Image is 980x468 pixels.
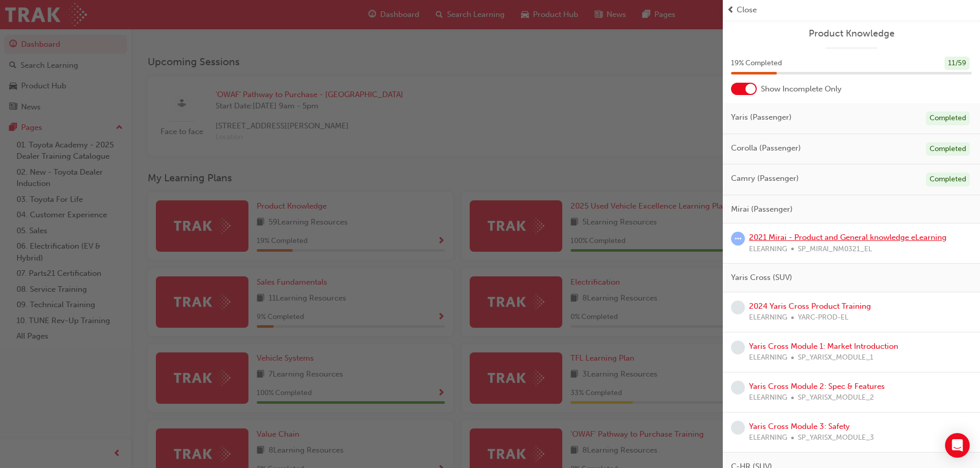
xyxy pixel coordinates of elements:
[749,233,947,242] a: 2021 Mirai - Product and General knowledge eLearning
[749,432,787,444] span: ELEARNING
[731,272,792,284] span: Yaris Cross (SUV)
[926,111,970,125] div: Completed
[727,4,976,16] button: prev-iconClose
[749,244,787,255] span: ELEARNING
[731,341,745,354] span: learningRecordVerb_NONE-icon
[798,312,848,324] span: YARC-PROD-EL
[749,422,850,431] a: Yaris Cross Module 3: Safety
[749,392,787,404] span: ELEARNING
[731,421,745,435] span: learningRecordVerb_NONE-icon
[749,342,898,351] a: Yaris Cross Module 1: Market Introduction
[731,28,972,40] a: Product Knowledge
[749,352,787,364] span: ELEARNING
[731,381,745,395] span: learningRecordVerb_NONE-icon
[731,203,793,215] span: Mirai (Passenger)
[798,392,874,404] span: SP_YARISX_MODULE_2
[731,301,745,314] span: learningRecordVerb_NONE-icon
[731,142,801,154] span: Corolla (Passenger)
[731,173,799,184] span: Camry (Passenger)
[731,232,745,246] span: learningRecordVerb_ATTEMPT-icon
[798,352,874,364] span: SP_YARISX_MODULE_1
[731,111,792,123] span: Yaris (Passenger)
[737,4,757,16] span: Close
[749,312,787,324] span: ELEARNING
[798,244,872,255] span: SP_MIRAI_NM0321_EL
[727,4,735,16] span: prev-icon
[731,58,782,69] span: 19 % Completed
[749,382,885,391] a: Yaris Cross Module 2: Spec & Features
[926,142,970,156] div: Completed
[945,433,970,458] div: Open Intercom Messenger
[798,432,874,444] span: SP_YARISX_MODULE_3
[945,57,970,70] div: 11 / 59
[926,173,970,186] div: Completed
[749,302,871,311] a: 2024 Yaris Cross Product Training
[761,83,842,95] span: Show Incomplete Only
